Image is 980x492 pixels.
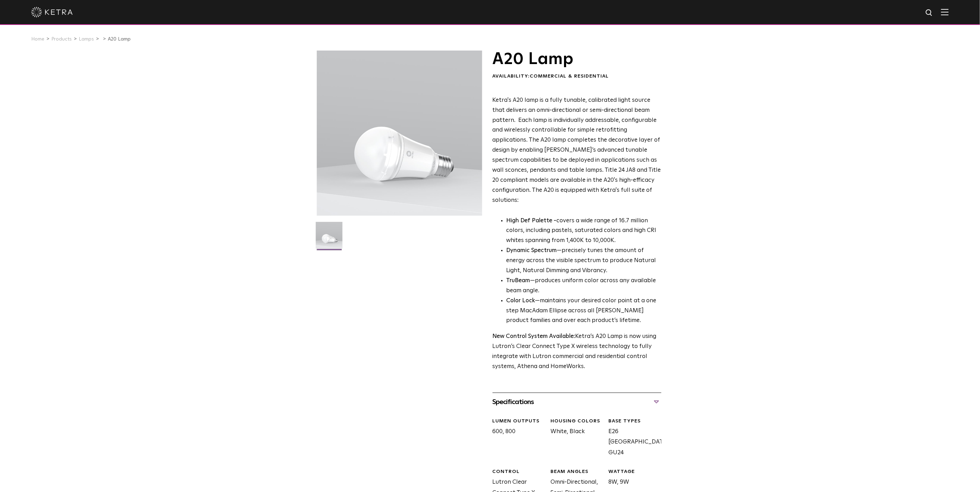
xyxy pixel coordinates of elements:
li: —produces uniform color across any available beam angle. [506,276,661,296]
span: Ketra's A20 lamp is a fully tunable, calibrated light source that delivers an omni-directional or... [493,97,661,203]
p: covers a wide range of 16.7 million colors, including pastels, saturated colors and high CRI whit... [506,216,661,246]
div: BEAM ANGLES [550,468,603,475]
img: search icon [925,9,934,17]
div: CONTROL [493,468,545,475]
div: White, Black [545,418,603,458]
strong: TruBeam [506,278,530,284]
img: Hamburger%20Nav.svg [941,9,949,15]
li: —precisely tunes the amount of energy across the visible spectrum to produce Natural Light, Natur... [506,246,661,276]
a: Products [51,37,72,42]
div: E26 [GEOGRAPHIC_DATA], GU24 [603,418,661,458]
a: A20 Lamp [108,37,131,42]
strong: Color Lock [506,298,535,304]
div: Specifications [493,396,661,408]
div: Availability: [493,73,661,80]
strong: Dynamic Spectrum [506,248,557,253]
strong: High Def Palette - [506,218,557,224]
div: HOUSING COLORS [550,418,603,425]
img: A20-Lamp-2021-Web-Square [316,222,342,254]
strong: New Control System Available: [493,333,575,339]
p: Ketra’s A20 Lamp is now using Lutron’s Clear Connect Type X wireless technology to fully integrat... [493,332,661,372]
div: WATTAGE [608,468,661,475]
a: Lamps [79,37,94,42]
div: LUMEN OUTPUTS [493,418,545,425]
li: —maintains your desired color point at a one step MacAdam Ellipse across all [PERSON_NAME] produc... [506,296,661,326]
a: Home [31,37,44,42]
div: BASE TYPES [608,418,661,425]
span: Commercial & Residential [530,74,609,79]
h1: A20 Lamp [493,51,661,68]
img: ketra-logo-2019-white [31,7,73,17]
div: 600, 800 [487,418,545,458]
